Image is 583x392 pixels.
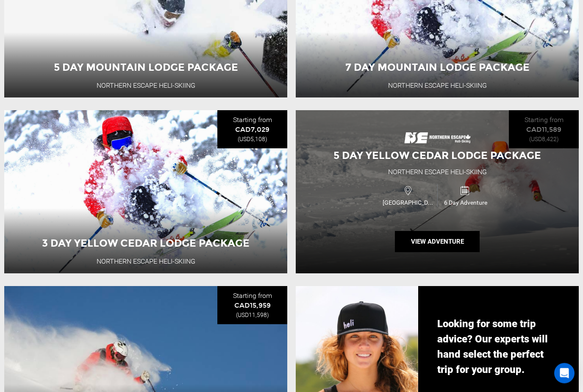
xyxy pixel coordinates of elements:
div: Northern Escape Heli-Skiing [388,168,487,178]
span: [GEOGRAPHIC_DATA] [380,199,437,207]
span: 6 Day Adventure [438,199,494,207]
div: Open Intercom Messenger [554,363,575,384]
span: 5 Day Yellow Cedar Lodge Package [333,150,541,162]
img: images [403,125,471,145]
p: Looking for some trip advice? Our experts will hand select the perfect trip for your group. [437,317,560,378]
button: View Adventure [395,231,480,253]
